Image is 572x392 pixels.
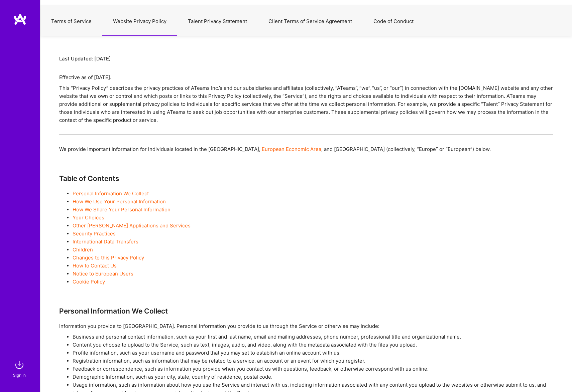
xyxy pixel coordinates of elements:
[59,84,553,124] div: This “Privacy Policy” describes the privacy practices of ATeams Inc.’s and our subsidiaries and a...
[13,372,26,379] div: Sign In
[73,254,144,261] a: Changes to this Privacy Policy
[73,333,553,341] li: Business and personal contact information, such as your first and last name, email and mailing ad...
[73,206,170,213] a: How We Share Your Personal Information
[73,262,117,269] a: How to Contact Us
[73,278,105,285] a: Cookie Policy
[73,365,553,373] li: Feedback or correspondence, such as information you provide when you contact us with questions, f...
[59,73,553,81] div: Effective as of [DATE].
[73,246,93,253] a: Children
[59,145,553,153] div: We provide important information for individuals located in the [GEOGRAPHIC_DATA], , and [GEOGRAP...
[73,230,116,237] a: Security Practices
[73,270,133,277] a: Notice to European Users
[102,7,177,36] button: Website Privacy Policy
[73,198,166,205] a: How We Use Your Personal Information
[73,357,553,365] li: Registration information, such as information that may be related to a service, an account or an ...
[14,358,26,379] a: sign inSign In
[73,341,553,349] li: Content you choose to upload to the Service, such as text, images, audio, and video, along with t...
[73,222,191,229] a: Other [PERSON_NAME] Applications and Services
[73,349,553,357] li: Profile information, such as your username and password that you may set to establish an online a...
[73,190,149,197] a: Personal Information We Collect
[73,214,104,221] a: Your Choices
[13,358,26,372] img: sign in
[177,7,258,36] button: Talent Privacy Statement
[40,7,102,36] button: Terms of Service
[13,13,27,25] img: logo
[59,322,553,330] div: Information you provide to [GEOGRAPHIC_DATA]. Personal information you provide to us through the ...
[258,7,363,36] button: Client Terms of Service Agreement
[363,7,424,36] button: Code of Conduct
[59,174,553,183] h3: Table of Contents
[73,373,553,381] li: Demographic Information, such as your city, state, country of residence, postal code.
[59,55,553,63] div: Last Updated: [DATE]
[73,238,138,245] a: International Data Transfers
[262,146,321,152] a: European Economic Area
[59,307,553,315] div: Personal Information We Collect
